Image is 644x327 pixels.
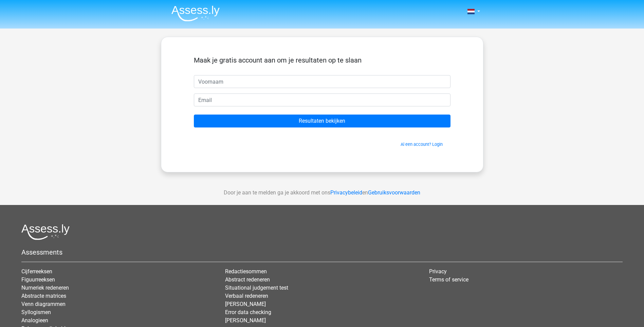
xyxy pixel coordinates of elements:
[194,93,450,106] input: Email
[194,75,450,88] input: Voornaam
[171,5,220,21] img: Assessly
[225,317,266,324] a: [PERSON_NAME]
[21,293,66,299] a: Abstracte matrices
[225,268,267,275] a: Redactiesommen
[21,301,66,307] a: Venn diagrammen
[21,317,48,324] a: Analogieen
[21,276,55,283] a: Figuurreeksen
[21,268,52,275] a: Cijferreeksen
[21,248,623,256] h5: Assessments
[225,285,288,291] a: Situational judgement test
[330,189,362,196] a: Privacybeleid
[225,276,270,283] a: Abstract redeneren
[225,309,271,315] a: Error data checking
[225,293,268,299] a: Verbaal redeneren
[21,224,70,240] img: Assessly logo
[194,56,450,64] h5: Maak je gratis account aan om je resultaten op te slaan
[401,142,443,147] a: Al een account? Login
[21,309,51,315] a: Syllogismen
[194,115,450,127] input: Resultaten bekijken
[429,276,468,283] a: Terms of service
[429,268,447,275] a: Privacy
[21,285,69,291] a: Numeriek redeneren
[368,189,420,196] a: Gebruiksvoorwaarden
[225,301,266,307] a: [PERSON_NAME]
